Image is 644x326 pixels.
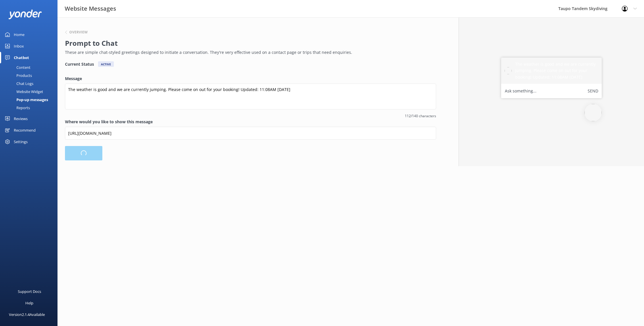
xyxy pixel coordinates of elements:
[588,87,598,95] button: Send
[3,88,43,96] div: Website Widget
[65,119,436,125] label: Where would you like to show this message
[3,79,57,88] a: Chat Logs
[14,29,24,40] div: Home
[25,297,33,309] div: Help
[14,124,36,136] div: Recommend
[65,113,436,119] span: 112/140 characters
[9,309,45,320] div: Version 2.1.4 Available
[3,96,48,104] div: Pop-up messages
[14,40,24,52] div: Inbox
[65,61,94,67] h4: Current Status
[515,61,598,80] h5: The weather is good and we are currently jumping. Please come on out for your booking! Updated: 1...
[65,127,436,140] input: https://www.example.com/page
[3,88,57,96] a: Website Widget
[3,104,30,112] div: Reports
[18,286,41,297] div: Support Docs
[3,71,32,79] div: Products
[3,104,57,112] a: Reports
[3,63,57,71] a: Content
[9,10,42,19] img: yonder-white-logo.png
[65,38,433,49] h2: Prompt to Chat
[65,4,116,13] h3: Website Messages
[505,87,536,95] label: Ask something...
[14,52,29,63] div: Chatbot
[65,49,433,56] p: These are simple chat-styled greetings designed to initiate a conversation. They're very effectiv...
[14,113,28,124] div: Reviews
[65,31,88,34] button: Overview
[14,136,28,147] div: Settings
[65,84,436,109] textarea: The weather is good and we are currently jumping. Please come on out for your booking! Updated: 1...
[98,61,114,67] div: Active
[3,71,57,79] a: Products
[3,63,30,71] div: Content
[69,31,88,34] h6: Overview
[3,96,57,104] a: Pop-up messages
[3,79,33,88] div: Chat Logs
[65,75,436,82] label: Message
